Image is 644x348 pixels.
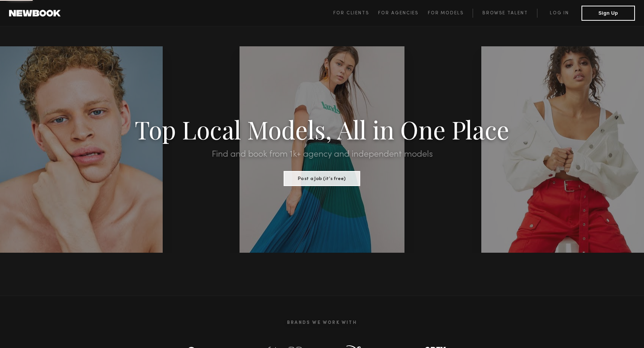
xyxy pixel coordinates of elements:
a: For Agencies [378,9,427,18]
h1: Top Local Models, All in One Place [48,118,596,141]
a: For Clients [333,9,378,18]
span: For Agencies [378,11,418,15]
a: Browse Talent [473,9,537,18]
span: For Models [428,11,464,15]
h2: Brands We Work With [96,311,548,334]
a: Post a Job (it’s free) [284,174,360,182]
h2: Find and book from 1k+ agency and independent models [48,150,596,159]
button: Post a Job (it’s free) [284,171,360,186]
a: For Models [428,9,473,18]
button: Sign Up [581,6,635,21]
span: For Clients [333,11,369,15]
a: Log in [537,9,581,18]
